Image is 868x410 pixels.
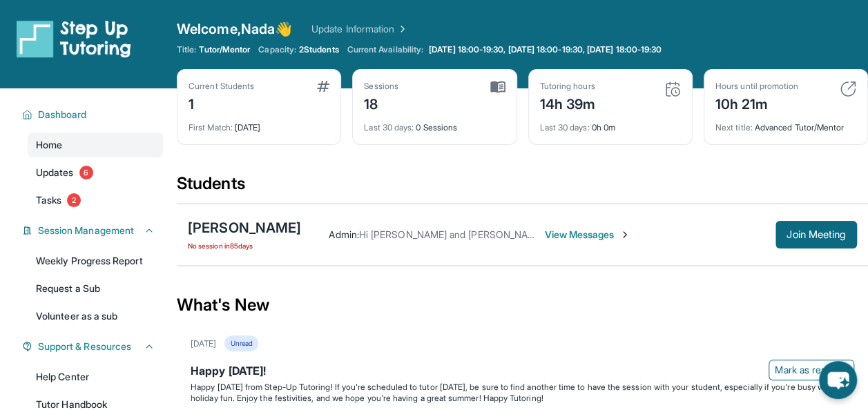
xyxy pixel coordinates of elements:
[189,122,233,133] span: First Match :
[79,166,93,179] span: 6
[28,304,163,329] a: Volunteer as a sub
[715,114,856,133] div: Advanced Tutor/Mentor
[28,248,163,273] a: Weekly Progress Report
[490,81,505,93] img: card
[189,92,254,114] div: 1
[715,92,798,114] div: 10h 21m
[840,81,856,97] img: card
[347,44,423,55] span: Current Availability:
[38,340,131,353] span: Support & Resources
[177,275,868,335] div: What's New
[775,221,857,248] button: Join Meeting
[364,81,398,92] div: Sessions
[540,114,681,133] div: 0h 0m
[664,81,681,97] img: card
[177,173,868,203] div: Students
[199,44,250,55] span: Tutor/Mentor
[364,114,505,133] div: 0 Sessions
[775,363,831,377] span: Mark as read
[819,361,857,399] button: chat-button
[38,108,87,121] span: Dashboard
[177,44,196,55] span: Title:
[28,276,163,301] a: Request a Sub
[329,228,358,240] span: Admin :
[769,360,854,380] button: Mark as read
[191,338,216,349] div: [DATE]
[540,92,596,114] div: 14h 39m
[299,44,339,55] span: 2 Students
[28,364,163,389] a: Help Center
[317,81,329,92] img: card
[540,122,590,133] span: Last 30 days :
[544,228,630,242] span: View Messages
[36,138,62,152] span: Home
[32,224,155,237] button: Session Management
[540,81,596,92] div: Tutoring hours
[311,22,408,36] a: Update Information
[32,108,155,121] button: Dashboard
[28,188,163,213] a: Tasks2
[426,44,664,55] a: [DATE] 18:00-19:30, [DATE] 18:00-19:30, [DATE] 18:00-19:30
[17,19,131,58] img: logo
[28,133,163,157] a: Home
[191,362,854,382] div: Happy [DATE]!
[364,92,398,114] div: 18
[394,22,408,36] img: Chevron Right
[191,382,854,404] p: Happy [DATE] from Step-Up Tutoring! If you're scheduled to tutor [DATE], be sure to find another ...
[28,160,163,185] a: Updates6
[36,166,74,179] span: Updates
[224,335,258,351] div: Unread
[189,114,329,133] div: [DATE]
[787,231,846,239] span: Join Meeting
[619,229,630,240] img: Chevron-Right
[364,122,414,133] span: Last 30 days :
[715,122,753,133] span: Next title :
[188,218,301,237] div: [PERSON_NAME]
[38,224,134,237] span: Session Management
[67,193,81,207] span: 2
[177,19,292,39] span: Welcome, Nada 👋
[189,81,254,92] div: Current Students
[429,44,662,55] span: [DATE] 18:00-19:30, [DATE] 18:00-19:30, [DATE] 18:00-19:30
[715,81,798,92] div: Hours until promotion
[188,240,301,251] span: No session in 85 days
[258,44,296,55] span: Capacity:
[32,340,155,353] button: Support & Resources
[36,193,61,207] span: Tasks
